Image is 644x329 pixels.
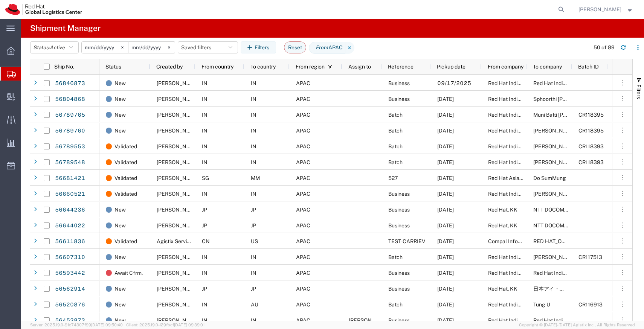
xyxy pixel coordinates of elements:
span: IN [202,143,208,149]
span: 08/28/2025 [437,207,454,213]
span: Megumi Takayama [157,207,200,213]
span: Megumi Takayama [157,222,200,228]
span: Rohan Sawant [157,80,200,86]
span: Red Hat India Private Limited [488,143,557,149]
span: Filters [636,84,642,99]
span: CR118393 [578,143,604,149]
span: JP [202,222,207,228]
span: IN [202,317,208,323]
span: IN [251,270,256,276]
span: APAC [296,207,310,213]
span: NTT DOCOMO SOLUTIONS, Inc. [533,207,610,213]
span: Sphoorthi Kanni Hanumanthrya [533,96,601,102]
span: Batch [388,159,403,165]
span: APAC [296,238,310,244]
span: Red Hat, KK [488,207,517,213]
span: Manish Surve [157,270,200,276]
span: RED HAT_OEM [533,238,569,244]
span: Business [388,286,410,292]
span: Server: 2025.19.0-91c74307f99 [30,323,123,327]
span: Compal Information Technology kunsh [488,238,581,244]
span: MM [251,175,260,181]
span: IN [251,143,256,149]
span: 09/12/2025 [437,96,454,102]
span: Business [388,317,410,323]
span: Nilesh Shinde [578,5,621,14]
span: 09/11/2025 [437,159,454,165]
span: 09/01/2025 [437,175,454,181]
span: 09/11/2025 [437,128,454,134]
span: Red Hat India Private Limited [533,317,603,323]
span: Red Hat India Private Limited [533,270,603,276]
span: IN [251,96,256,102]
span: Red Hat India Private Limited [488,128,557,134]
span: 09/17/2025 [437,80,471,86]
span: SG [202,175,209,181]
span: 08/26/2025 [437,270,454,276]
span: Red Hat India Private Limited [488,80,557,86]
span: Red Hat India Private Limited [488,191,557,197]
span: IN [202,128,208,134]
span: 08/26/2025 [437,238,454,244]
span: Red Hat India Private Limited [488,270,557,276]
span: Do SumMung [533,175,566,181]
span: Status [105,64,121,70]
span: New [114,202,126,218]
span: Parshant Sharma [533,143,576,149]
span: 527 [388,175,398,181]
span: Nilesh Shinde [157,254,200,260]
a: 56660521 [55,188,85,200]
span: Nilesh Shinde [157,159,200,165]
a: 56789553 [55,141,85,153]
span: To company [533,64,562,70]
span: Validated [114,139,137,154]
span: APAC [296,96,310,102]
a: 56453873 [55,315,85,327]
span: New [114,281,126,297]
a: 56644236 [55,204,85,216]
span: Nilesh Shinde [157,143,200,149]
a: 56644022 [55,220,85,232]
span: 08/28/2025 [437,222,454,228]
span: AU [251,302,258,308]
span: TEST-CARRIEV [388,238,425,244]
a: 56681421 [55,172,85,184]
span: Validated [114,233,137,249]
span: CR118395 [578,112,604,118]
span: APAC [296,80,310,86]
span: Business [388,207,410,213]
img: logo [5,4,82,15]
button: Filters [241,41,276,53]
span: Pickup date [437,64,465,70]
span: 09/13/2025 [437,112,454,118]
span: Irshad Shaikh [157,96,200,102]
span: APAC [296,175,310,181]
span: 日本アイ・ビー・エム株式会社 [533,286,607,292]
span: CR117513 [578,254,602,260]
span: Red Hat India Private Limited [488,112,557,118]
span: New [114,123,126,139]
a: 56593442 [55,267,85,279]
span: APAC [296,222,310,228]
a: 56520876 [55,299,85,311]
button: Saved filters [178,41,238,53]
span: From company [488,64,523,70]
span: From country [201,64,233,70]
span: Red Hat India Private Limited [488,317,557,323]
span: APAC [296,286,310,292]
span: Nilesh Shinde [157,112,200,118]
span: APAC [296,191,310,197]
a: 56846873 [55,78,85,90]
span: Batch [388,254,403,260]
span: Business [388,80,410,86]
span: APAC [296,159,310,165]
span: CR118395 [578,128,604,134]
span: Ambika Khanna [157,317,200,323]
span: Pallav Sen Gupta [157,175,200,181]
span: JP [202,286,207,292]
span: New [114,312,126,328]
span: JP [251,207,256,213]
span: 09/11/2025 [437,143,454,149]
span: Red Hat India Private Limited [533,80,603,86]
span: IN [251,159,256,165]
